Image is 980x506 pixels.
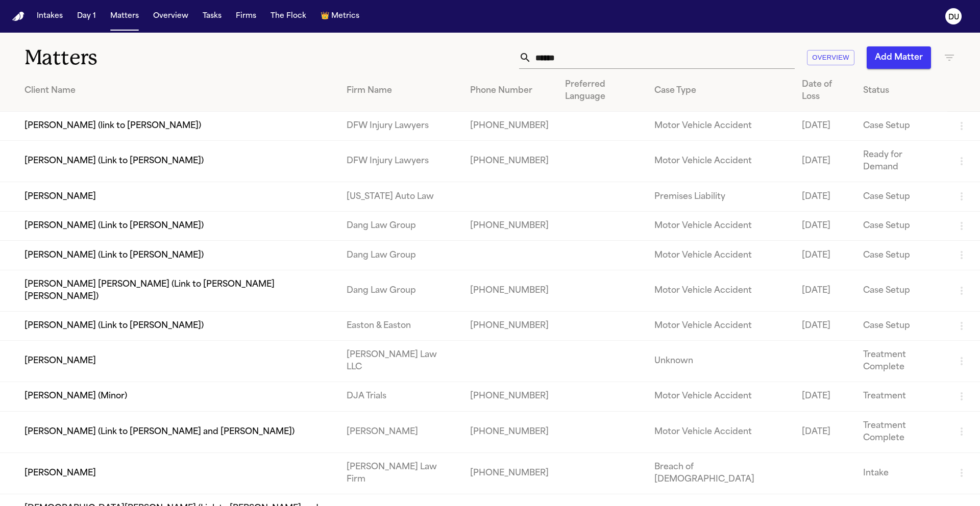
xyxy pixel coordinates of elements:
td: [DATE] [794,112,855,141]
td: Treatment [855,382,947,411]
td: [PHONE_NUMBER] [462,311,557,340]
td: Dang Law Group [338,211,462,240]
td: [PHONE_NUMBER] [462,112,557,141]
td: Motor Vehicle Accident [646,411,794,452]
td: Motor Vehicle Accident [646,311,794,340]
td: Breach of [DEMOGRAPHIC_DATA] [646,452,794,494]
div: Preferred Language [565,79,638,103]
td: Dang Law Group [338,241,462,270]
td: [PERSON_NAME] Law Firm [338,452,462,494]
td: Motor Vehicle Accident [646,141,794,182]
td: Case Setup [855,270,947,311]
td: DFW Injury Lawyers [338,141,462,182]
td: [PHONE_NUMBER] [462,452,557,494]
td: Motor Vehicle Accident [646,382,794,411]
button: Matters [106,7,143,26]
td: [DATE] [794,270,855,311]
button: Firms [232,7,260,26]
td: Case Setup [855,241,947,270]
td: Case Setup [855,112,947,141]
button: Tasks [199,7,226,26]
div: Status [863,85,939,97]
td: [DATE] [794,141,855,182]
button: Overview [149,7,192,26]
td: Case Setup [855,182,947,211]
div: Case Type [654,85,786,97]
td: [PHONE_NUMBER] [462,141,557,182]
td: [DATE] [794,241,855,270]
td: [PERSON_NAME] Law LLC [338,341,462,382]
button: crownMetrics [316,7,363,26]
td: Dang Law Group [338,270,462,311]
td: Intake [855,452,947,494]
td: [DATE] [794,311,855,340]
td: Premises Liability [646,182,794,211]
td: [DATE] [794,182,855,211]
td: Easton & Easton [338,311,462,340]
td: Treatment Complete [855,341,947,382]
h1: Matters [24,45,296,70]
td: Case Setup [855,311,947,340]
td: [PERSON_NAME] [338,411,462,452]
td: [PHONE_NUMBER] [462,270,557,311]
button: Intakes [33,7,67,26]
td: Motor Vehicle Accident [646,211,794,240]
td: [US_STATE] Auto Law [338,182,462,211]
td: Case Setup [855,211,947,240]
button: Day 1 [73,7,100,26]
td: Motor Vehicle Accident [646,112,794,141]
td: DJA Trials [338,382,462,411]
div: Phone Number [470,85,549,97]
td: Motor Vehicle Accident [646,270,794,311]
img: Finch Logo [12,12,24,21]
div: Client Name [24,85,330,97]
button: Overview [807,50,854,66]
td: [DATE] [794,411,855,452]
td: Unknown [646,341,794,382]
button: Add Matter [867,46,931,69]
td: [DATE] [794,211,855,240]
a: Home [12,12,24,21]
td: Treatment Complete [855,411,947,452]
td: Motor Vehicle Accident [646,241,794,270]
td: DFW Injury Lawyers [338,112,462,141]
td: [PHONE_NUMBER] [462,382,557,411]
button: The Flock [266,7,310,26]
div: Firm Name [347,85,454,97]
td: [DATE] [794,382,855,411]
div: Date of Loss [802,79,847,103]
td: [PHONE_NUMBER] [462,211,557,240]
td: Ready for Demand [855,141,947,182]
td: [PHONE_NUMBER] [462,411,557,452]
